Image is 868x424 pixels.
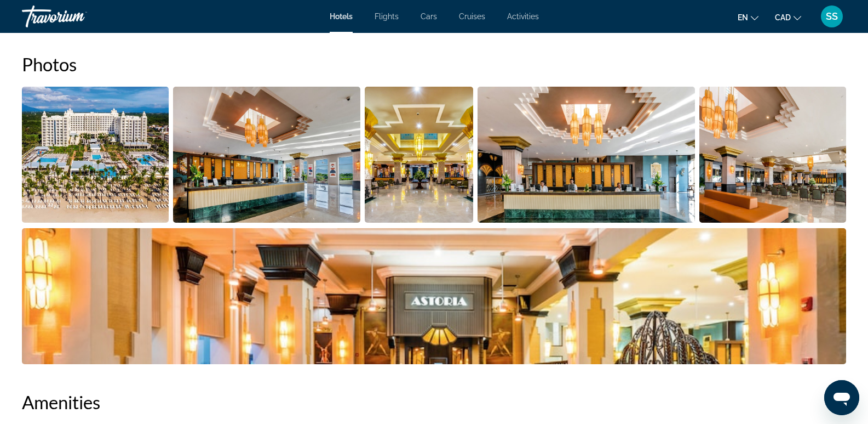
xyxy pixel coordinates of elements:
[507,12,539,21] a: Activities
[738,9,758,25] button: Change language
[818,5,846,28] button: User Menu
[738,13,748,22] span: en
[421,12,437,21] a: Cars
[330,12,353,21] a: Hotels
[22,86,169,223] button: Open full-screen image slider
[22,53,846,75] h2: Photos
[459,12,485,21] a: Cruises
[775,9,801,25] button: Change currency
[375,12,399,21] a: Flights
[478,86,695,223] button: Open full-screen image slider
[826,11,838,22] span: SS
[22,2,131,31] a: Travorium
[365,86,473,223] button: Open full-screen image slider
[775,13,791,22] span: CAD
[824,380,859,415] iframe: Button to launch messaging window
[22,228,846,365] button: Open full-screen image slider
[699,86,846,223] button: Open full-screen image slider
[173,86,361,223] button: Open full-screen image slider
[22,391,846,413] h2: Amenities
